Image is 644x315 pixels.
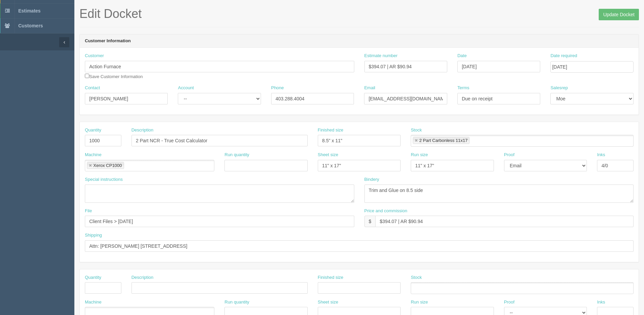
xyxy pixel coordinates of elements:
label: Machine [85,299,101,306]
label: Stock [411,127,422,134]
label: Proof [504,152,515,158]
label: Stock [411,274,422,281]
div: Xerox CP1000 [93,163,122,168]
label: Date required [550,53,577,59]
label: Description [132,127,153,134]
span: Estimates [18,8,41,14]
label: Date [457,53,467,59]
label: Quantity [85,274,101,281]
label: Estimate number [364,53,398,59]
label: Terms [457,85,469,91]
label: Finished size [318,274,343,281]
label: Salesrep [550,85,568,91]
label: Finished size [318,127,343,134]
label: Run size [411,299,428,306]
span: Customers [18,23,43,28]
header: Customer Information [80,34,639,48]
input: Enter customer name [85,61,354,72]
label: Machine [85,152,101,158]
label: Quantity [85,127,101,134]
label: Description [132,274,153,281]
div: Save Customer Information [85,53,354,80]
label: Proof [504,299,515,306]
label: Run size [411,152,428,158]
label: Inks [597,299,605,306]
div: $ [364,216,376,227]
label: Bindery [364,176,379,183]
label: Customer [85,53,104,59]
label: Run quantity [224,152,249,158]
label: Special instructions [85,176,123,183]
div: 2 Part Carbonless 11x17 [419,138,468,143]
label: Account [178,85,194,91]
label: Price and commission [364,208,407,214]
textarea: Trim and Glue on 8.5 side [364,185,634,203]
label: Sheet size [318,152,338,158]
label: Phone [271,85,284,91]
label: Run quantity [224,299,249,306]
label: Sheet size [318,299,338,306]
label: File [85,208,92,214]
label: Inks [597,152,605,158]
label: Email [364,85,375,91]
h1: Edit Docket [79,7,639,21]
label: Shipping [85,232,102,239]
label: Contact [85,85,100,91]
input: Update Docket [599,9,639,20]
